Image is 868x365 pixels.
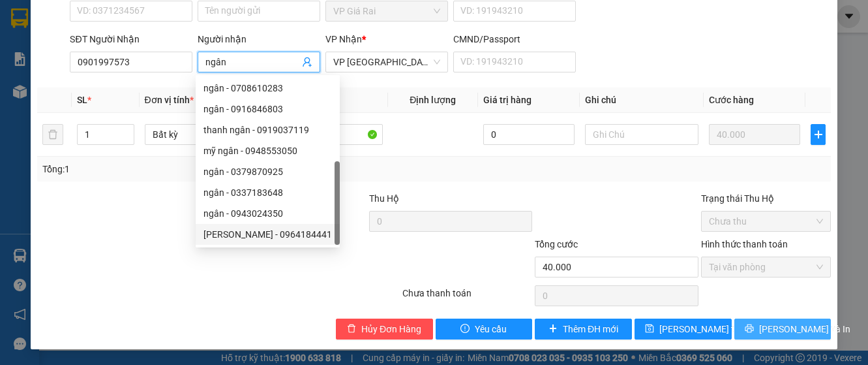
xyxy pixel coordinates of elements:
[153,125,250,144] span: Bất kỳ
[401,286,534,309] div: Chưa thanh toán
[759,322,850,336] span: [PERSON_NAME] và In
[6,61,248,78] li: 0983 44 7777
[709,124,800,145] input: 0
[475,322,507,336] span: Yêu cầu
[203,165,332,179] div: ngân - 0379870925
[410,95,456,105] span: Định lượng
[70,32,192,46] div: SĐT Người Nhận
[336,319,433,340] button: deleteHủy Đơn Hàng
[580,87,704,113] th: Ghi chú
[535,319,632,340] button: plusThêm ĐH mới
[709,257,824,277] span: Tại văn phòng
[6,97,134,119] b: GỬI : VP Giá Rai
[203,81,332,95] div: ngân - 0708610283
[196,224,340,245] div: kim ngân - 0964184441
[811,124,826,145] button: plus
[196,119,340,140] div: thanh ngân - 0919037119
[347,324,356,334] span: delete
[635,319,732,340] button: save[PERSON_NAME] thay đổi
[701,191,831,206] div: Trạng thái Thu Hộ
[483,95,531,105] span: Giá trị hàng
[709,212,824,231] span: Chưa thu
[563,322,618,336] span: Thêm ĐH mới
[333,1,440,21] span: VP Giá Rai
[75,64,85,74] span: phone
[203,123,332,137] div: thanh ngân - 0919037119
[145,95,194,105] span: Đơn vị tính
[42,124,63,145] button: delete
[196,161,340,182] div: ngân - 0379870925
[6,29,248,61] li: [STREET_ADDRESS][PERSON_NAME]
[196,78,340,99] div: ngân - 0708610283
[734,319,831,340] button: printer[PERSON_NAME] và In
[333,52,440,72] span: VP Sài Gòn
[196,203,340,224] div: ngân - 0943024350
[361,322,421,336] span: Hủy Đơn Hàng
[369,193,399,204] span: Thu Hộ
[645,324,654,334] span: save
[42,162,337,176] div: Tổng: 1
[436,319,533,340] button: exclamation-circleYêu cầu
[325,34,362,44] span: VP Nhận
[460,324,470,334] span: exclamation-circle
[745,324,754,334] span: printer
[203,102,332,116] div: ngân - 0916846803
[75,8,141,25] b: TRÍ NHÂN
[701,239,788,249] label: Hình thức thanh toán
[302,57,312,67] span: user-add
[585,124,698,145] input: Ghi Chú
[203,185,332,200] div: ngân - 0337183648
[198,32,320,46] div: Người nhận
[659,322,764,336] span: [PERSON_NAME] thay đổi
[811,129,825,140] span: plus
[453,32,576,46] div: CMND/Passport
[203,206,332,221] div: ngân - 0943024350
[203,227,332,242] div: [PERSON_NAME] - 0964184441
[77,95,87,105] span: SL
[203,144,332,158] div: mỹ ngân - 0948553050
[196,140,340,161] div: mỹ ngân - 0948553050
[548,324,558,334] span: plus
[196,99,340,119] div: ngân - 0916846803
[709,95,754,105] span: Cước hàng
[196,182,340,203] div: ngân - 0337183648
[535,239,578,249] span: Tổng cước
[75,31,85,42] span: environment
